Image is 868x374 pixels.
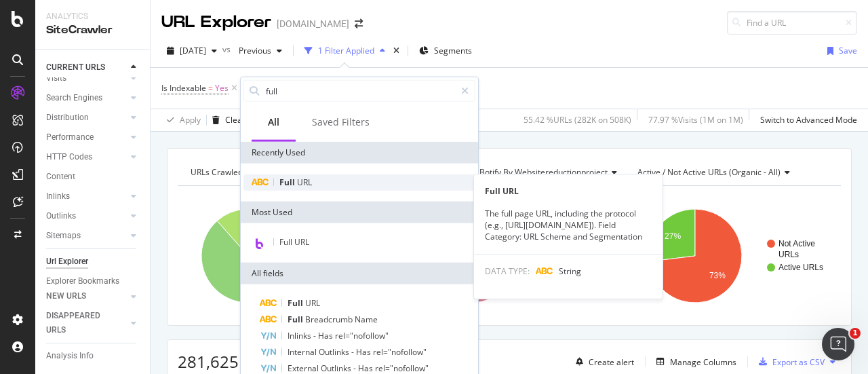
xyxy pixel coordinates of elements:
span: Inlinks [288,330,313,341]
div: CURRENT URLS [46,60,105,75]
span: Active / Not Active URLs (organic - all) [637,166,781,178]
a: CURRENT URLS [46,60,127,75]
div: SiteCrawler [46,22,139,38]
div: Visits [46,71,66,86]
div: Save [839,45,857,56]
span: Has [358,362,375,374]
span: - [353,362,358,374]
span: Is Indexable [161,82,206,94]
div: HTTP Codes [46,150,92,164]
span: Previous [233,45,271,56]
input: Find a URL [727,11,857,35]
div: times [391,44,402,58]
text: URLs [778,250,799,259]
div: Analytics [46,11,139,22]
span: Yes [215,79,229,98]
a: Search Engines [46,91,127,105]
div: 77.97 % Visits ( 1M on 1M ) [648,114,743,126]
span: URLs Crawled By Botify By pagetype [191,166,327,178]
div: DISAPPEARED URLS [46,309,115,337]
span: 1 [850,328,861,339]
span: Outlinks [321,362,353,374]
div: Search Engines [46,91,102,105]
div: Inlinks [46,189,70,204]
a: Distribution [46,111,127,125]
a: Outlinks [46,209,127,223]
span: Segments [434,45,472,56]
a: Explorer Bookmarks [46,274,140,288]
text: Not Active [778,239,815,248]
a: DISAPPEARED URLS [46,309,127,337]
span: Has [318,330,335,341]
a: Sitemaps [46,229,127,243]
a: Performance [46,130,127,145]
span: DATA TYPE: [485,265,530,277]
div: Outlinks [46,209,76,223]
span: String [559,265,581,277]
a: HTTP Codes [46,150,127,164]
div: Sitemaps [46,229,81,243]
span: = [208,82,213,94]
button: Create alert [570,351,634,373]
div: Export as CSV [772,356,825,368]
div: 1 Filter Applied [318,45,374,56]
span: Name [355,314,378,325]
a: Inlinks [46,189,127,204]
span: External [288,362,321,374]
div: URL Explorer [161,11,271,34]
button: Previous [233,40,288,62]
span: Internal [288,346,319,358]
div: Performance [46,130,94,145]
button: Segments [414,40,477,62]
h4: Active / Not Active URLs [635,162,829,183]
div: Distribution [46,111,89,125]
span: Outlinks [319,346,351,358]
div: A chart. [401,197,614,315]
span: URL [305,297,320,309]
span: Breadcrumb [305,314,355,325]
span: Full [288,314,305,325]
a: Content [46,170,140,184]
span: rel="nofollow" [335,330,389,341]
div: 55.42 % URLs ( 282K on 508K ) [524,114,631,126]
div: NEW URLS [46,289,86,303]
text: 27% [665,231,681,241]
span: rel="nofollow" [375,362,429,374]
div: The full page URL, including the protocol (e.g., [URL][DOMAIN_NAME]). Field Category: URL Scheme ... [474,208,663,242]
text: 73% [709,271,726,280]
div: Most Used [241,202,478,223]
span: - [313,330,318,341]
a: NEW URLS [46,289,127,303]
svg: A chart. [178,197,391,315]
iframe: Intercom live chat [822,328,854,360]
div: Analysis Info [46,349,94,363]
div: Url Explorer [46,255,88,269]
span: Full URL [279,236,309,248]
button: Apply [161,109,201,131]
div: Saved Filters [312,115,370,129]
button: Save [822,40,857,62]
a: Url Explorer [46,255,140,269]
button: [DATE] [161,40,222,62]
div: Create alert [589,356,634,368]
span: 281,625 URLs found [178,350,331,373]
div: Content [46,170,75,184]
span: Full [288,297,305,309]
span: 2025 Sep. 26th [180,45,206,56]
div: Full URL [474,185,663,197]
svg: A chart. [625,197,837,315]
span: vs [222,43,233,55]
div: Recently Used [241,142,478,164]
span: Has [356,346,373,358]
span: URL [297,176,312,188]
div: All fields [241,263,478,284]
div: Apply [180,114,201,126]
button: Export as CSV [753,351,825,373]
h4: URLs Crawled By Botify By pagetype [188,162,382,183]
input: Search by field name [264,81,455,101]
span: rel="nofollow" [373,346,427,358]
div: Switch to Advanced Mode [760,114,857,126]
div: arrow-right-arrow-left [355,19,363,29]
